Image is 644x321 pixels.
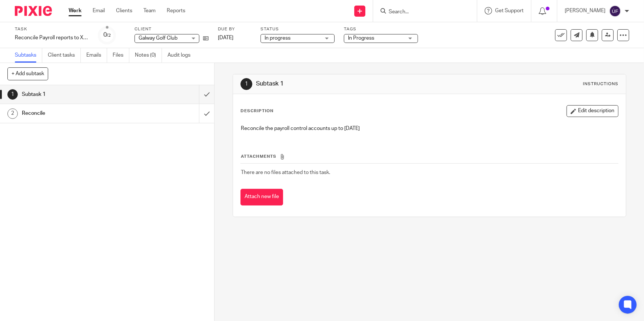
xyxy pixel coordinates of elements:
[15,6,52,16] img: Pixie
[22,89,135,100] h1: Subtask 1
[218,35,233,40] span: [DATE]
[388,9,455,16] input: Search
[240,78,252,90] div: 1
[240,189,283,205] button: Attach new file
[256,80,445,88] h1: Subtask 1
[48,48,81,63] a: Client tasks
[218,26,251,32] label: Due by
[241,125,618,132] p: Reconcile the payroll control accounts up to [DATE]
[86,48,107,63] a: Emails
[69,7,82,14] a: Work
[241,154,276,158] span: Attachments
[139,36,177,41] span: Galway Golf Club
[22,108,135,119] h1: Reconcile
[241,170,330,175] span: There are no files attached to this task.
[15,48,42,63] a: Subtasks
[609,5,621,17] img: svg%3E
[107,33,111,37] small: /2
[7,67,48,80] button: + Add subtask
[103,31,111,39] div: 0
[344,26,418,32] label: Tags
[116,7,132,14] a: Clients
[7,108,18,119] div: 2
[135,48,162,63] a: Notes (0)
[93,7,105,14] a: Email
[260,26,335,32] label: Status
[495,8,524,13] span: Get Support
[583,81,618,87] div: Instructions
[240,108,273,114] p: Description
[113,48,129,63] a: Files
[565,7,605,14] p: [PERSON_NAME]
[265,36,291,41] span: In progress
[15,34,89,41] div: Reconcile Payroll reports to Xero
[167,48,196,63] a: Audit logs
[135,26,209,32] label: Client
[567,105,618,117] button: Edit description
[348,36,374,41] span: In Progress
[15,26,89,32] label: Task
[143,7,156,14] a: Team
[167,7,185,14] a: Reports
[7,89,18,100] div: 1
